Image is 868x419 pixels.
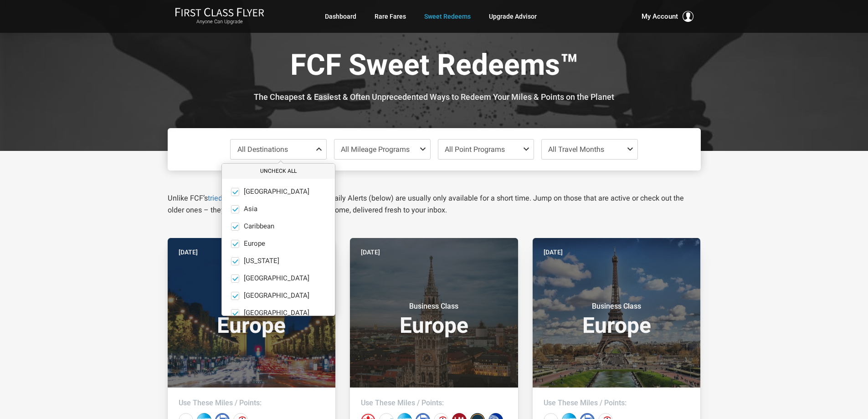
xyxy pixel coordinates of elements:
h1: FCF Sweet Redeems™ [175,49,694,84]
span: All Point Programs [445,145,505,154]
span: All Destinations [237,145,288,154]
span: [GEOGRAPHIC_DATA] [244,188,309,196]
a: Rare Fares [375,8,406,25]
span: [US_STATE] [244,257,279,265]
span: [GEOGRAPHIC_DATA] [244,292,309,300]
span: Caribbean [244,222,274,231]
time: [DATE] [544,247,563,257]
span: Asia [244,205,257,213]
span: All Mileage Programs [341,145,410,154]
h3: Europe [361,302,507,336]
button: Uncheck All [222,164,335,179]
img: First Class Flyer [175,7,264,17]
h3: Europe [179,302,325,336]
small: Business Class [560,302,673,311]
h4: Use These Miles / Points: [179,398,325,408]
small: Business Class [377,302,491,311]
small: Anyone Can Upgrade [175,19,264,25]
span: [GEOGRAPHIC_DATA] [244,309,309,317]
h4: Use These Miles / Points: [544,398,690,408]
a: Upgrade Advisor [489,8,537,25]
h3: Europe [544,302,690,336]
a: tried and true upgrade strategies [208,194,314,202]
span: [GEOGRAPHIC_DATA] [244,274,309,283]
span: My Account [642,11,678,22]
button: My Account [642,11,693,22]
time: [DATE] [179,247,198,257]
span: Europe [244,240,265,248]
h4: Use These Miles / Points: [361,398,507,408]
h3: The Cheapest & Easiest & Often Unprecedented Ways to Redeem Your Miles & Points on the Planet [175,93,694,102]
small: Business Class [195,302,308,311]
a: First Class FlyerAnyone Can Upgrade [175,7,264,26]
p: Unlike FCF’s , our Daily Alerts (below) are usually only available for a short time. Jump on thos... [168,192,701,216]
a: Sweet Redeems [424,8,471,25]
a: Dashboard [325,8,356,25]
time: [DATE] [361,247,380,257]
span: All Travel Months [548,145,604,154]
